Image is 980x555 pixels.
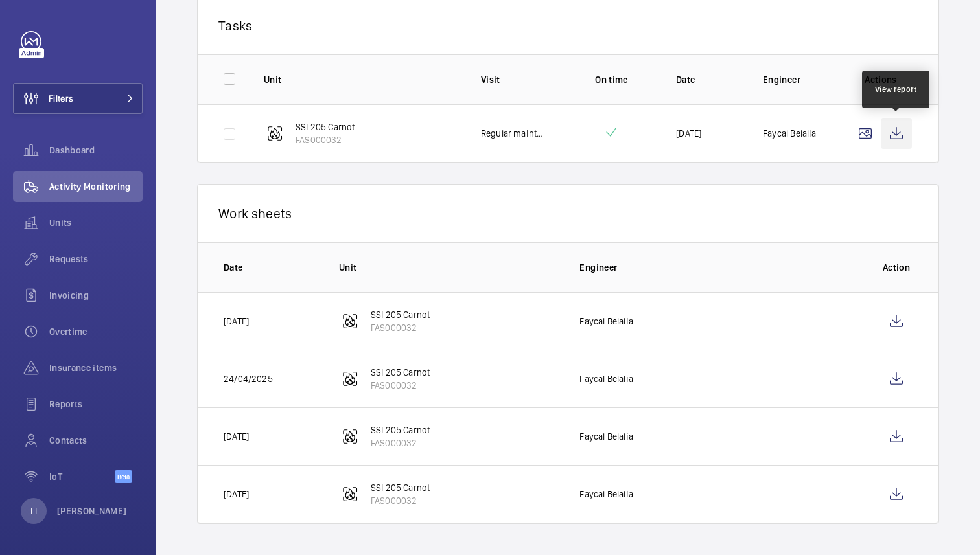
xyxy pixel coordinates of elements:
[342,486,358,502] img: fire_alarm.svg
[568,73,655,86] p: On time
[49,216,143,229] span: Units
[49,253,143,266] span: Requests
[579,261,860,274] p: Engineer
[371,321,430,334] p: FAS000032
[339,261,559,274] p: Unit
[49,180,143,193] span: Activity Monitoring
[881,261,912,274] p: Action
[224,372,273,385] p: 24/04/2025
[579,430,633,443] p: Faycal Belalia
[224,261,318,274] p: Date
[579,372,633,385] p: Faycal Belalia
[49,434,143,447] span: Contacts
[481,127,547,140] p: Regular maintenance
[371,379,430,392] p: FAS000032
[296,133,355,146] p: FAS000032
[850,73,912,86] p: Actions
[49,470,115,483] span: IoT
[13,83,143,114] button: Filters
[371,436,430,449] p: FAS000032
[49,361,143,374] span: Insurance items
[371,494,430,507] p: FAS000032
[57,504,127,517] p: [PERSON_NAME]
[371,481,430,494] p: SSI 205 Carnot
[49,325,143,338] span: Overtime
[224,488,249,501] p: [DATE]
[115,470,132,483] span: Beta
[579,315,633,328] p: Faycal Belalia
[218,17,917,34] p: Tasks
[763,73,829,86] p: Engineer
[30,504,37,517] p: LI
[224,315,249,328] p: [DATE]
[676,73,742,86] p: Date
[267,126,283,141] img: fire_alarm.svg
[49,289,143,302] span: Invoicing
[371,424,430,436] p: SSI 205 Carnot
[579,488,633,501] p: Faycal Belalia
[49,144,143,157] span: Dashboard
[371,308,430,321] p: SSI 205 Carnot
[49,92,73,105] span: Filters
[342,371,358,387] img: fire_alarm.svg
[481,73,547,86] p: Visit
[264,73,460,86] p: Unit
[763,127,817,140] p: Faycal Belalia
[342,313,358,329] img: fire_alarm.svg
[342,429,358,444] img: fire_alarm.svg
[296,120,355,133] p: SSI 205 Carnot
[218,205,917,221] p: Work sheets
[224,430,249,443] p: [DATE]
[875,84,917,95] div: View report
[676,127,701,140] p: [DATE]
[371,366,430,379] p: SSI 205 Carnot
[49,398,143,411] span: Reports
